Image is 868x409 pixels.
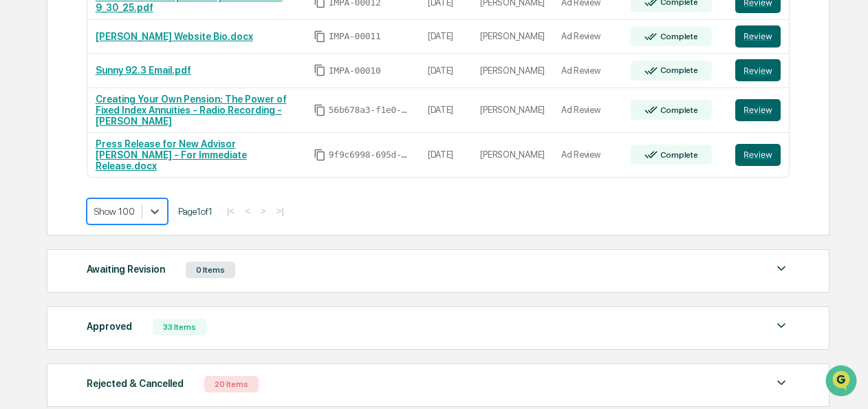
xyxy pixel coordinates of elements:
[96,65,191,76] a: Sunny 92.3 Email.pdf
[28,173,89,187] span: Preclearance
[553,133,622,177] td: Ad Review
[153,319,206,335] div: 33 Items
[14,174,25,185] div: 🖐️
[314,104,326,116] span: Copy Id
[658,32,698,41] div: Complete
[420,88,473,133] td: [DATE]
[204,376,259,392] div: 20 Items
[100,174,111,185] div: 🗄️
[824,364,861,401] iframe: Open customer support
[223,205,239,217] button: |<
[472,20,553,54] td: [PERSON_NAME]
[314,30,326,43] span: Copy Id
[553,88,622,133] td: Ad Review
[47,118,174,129] div: We're available if you need us!
[735,99,781,121] button: Review
[186,262,235,278] div: 0 Items
[658,150,698,160] div: Complete
[87,317,132,335] div: Approved
[472,88,553,133] td: [PERSON_NAME]
[178,206,213,217] span: Page 1 of 1
[553,54,622,88] td: Ad Review
[735,144,781,166] button: Review
[329,65,381,76] span: IMPA-00010
[14,200,25,211] div: 🔎
[314,64,326,76] span: Copy Id
[97,232,166,243] a: Powered byPylon
[773,317,790,334] img: caret
[420,20,473,54] td: [DATE]
[241,205,254,217] button: <
[329,149,411,160] span: 9f9c6998-695d-4253-9fda-b5ae0bd1ebcd
[8,193,92,218] a: 🔎Data Lookup
[420,54,473,88] td: [DATE]
[28,199,87,213] span: Data Lookup
[96,138,247,171] a: Press Release for New Advisor [PERSON_NAME] - For Immediate Release.docx
[773,375,790,391] img: caret
[272,205,287,217] button: >|
[96,94,287,127] a: Creating Your Own Pension: The Power of Fixed Index Annuities - Radio Recording - [PERSON_NAME]
[96,31,253,42] a: [PERSON_NAME] Website Bio.docx
[420,133,473,177] td: [DATE]
[8,167,94,192] a: 🖐️Preclearance
[87,375,184,392] div: Rejected & Cancelled
[658,65,698,75] div: Complete
[553,20,622,54] td: Ad Review
[87,260,165,278] div: Awaiting Revision
[329,31,381,42] span: IMPA-00011
[113,173,171,187] span: Attestations
[773,260,790,277] img: caret
[735,25,781,48] button: Review
[314,149,326,161] span: Copy Id
[14,105,39,129] img: 1746055101610-c473b297-6a78-478c-a979-82029cc54cd1
[94,167,176,192] a: 🗄️Attestations
[472,133,553,177] td: [PERSON_NAME]
[47,105,226,118] div: Start new chat
[658,105,698,115] div: Complete
[14,28,250,50] p: How can we help?
[234,109,250,125] button: Start new chat
[472,54,553,88] td: [PERSON_NAME]
[137,233,166,243] span: Pylon
[257,205,270,217] button: >
[329,105,411,116] span: 56b678a3-f1e0-4374-8cfb-36862cc478e0
[735,59,781,81] button: Review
